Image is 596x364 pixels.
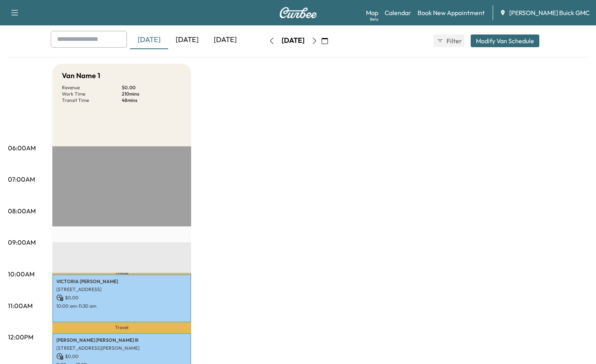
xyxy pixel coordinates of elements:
[8,238,36,247] p: 09:00AM
[370,16,378,22] div: Beta
[8,206,36,216] p: 08:00AM
[471,34,539,47] button: Modify Van Schedule
[418,8,485,17] a: Book New Appointment
[366,8,378,17] a: MapBeta
[168,31,206,49] div: [DATE]
[8,143,36,153] p: 06:00AM
[8,269,34,279] p: 10:00AM
[8,301,33,310] p: 11:00AM
[56,278,187,285] p: VICTORIA [PERSON_NAME]
[509,8,590,17] span: [PERSON_NAME] Buick GMC
[62,70,100,81] h5: Van Name 1
[433,34,464,47] button: Filter
[56,353,187,360] p: $ 0.00
[56,345,187,351] p: [STREET_ADDRESS][PERSON_NAME]
[122,97,182,103] p: 48 mins
[62,84,122,91] p: Revenue
[447,36,461,46] span: Filter
[8,332,33,342] p: 12:00PM
[56,337,187,343] p: [PERSON_NAME] [PERSON_NAME] lll
[56,286,187,293] p: [STREET_ADDRESS]
[56,294,187,301] p: $ 0.00
[62,91,122,97] p: Work Time
[206,31,244,49] div: [DATE]
[56,303,187,309] p: 10:00 am - 11:30 am
[385,8,411,17] a: Calendar
[62,97,122,103] p: Transit Time
[52,322,191,333] p: Travel
[52,273,191,274] p: Travel
[8,174,35,184] p: 07:00AM
[282,36,305,46] div: [DATE]
[122,84,182,91] p: $ 0.00
[279,7,317,18] img: Curbee Logo
[122,91,182,97] p: 210 mins
[130,31,168,49] div: [DATE]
